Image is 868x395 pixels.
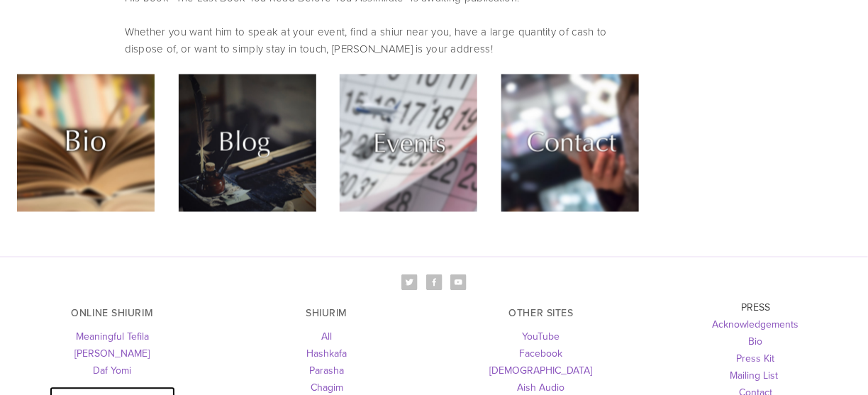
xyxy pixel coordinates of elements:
[311,381,343,395] a: Chagim
[737,352,775,366] a: Press Kit
[306,347,347,361] a: Hashkafa
[17,308,208,320] h3: ONLINE SHIURIM
[125,23,638,57] p: Whether you want him to speak at your event, find a shiur near you, have a large quantity of cash...
[446,308,637,320] h3: OTHER SITES
[749,335,763,349] a: Bio
[523,330,560,344] a: YouTube
[713,318,799,332] a: Acknowledgements
[518,381,565,395] a: Aish Audio
[520,347,563,361] a: Facebook
[232,308,423,320] h3: SHIURIM
[76,330,149,344] a: Meaningful Tefila
[321,330,332,344] a: All
[490,364,593,378] a: [DEMOGRAPHIC_DATA]
[93,364,131,378] a: Daf Yomi
[309,364,344,378] a: Parasha
[74,347,150,361] a: [PERSON_NAME]
[730,369,779,383] a: Mailing List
